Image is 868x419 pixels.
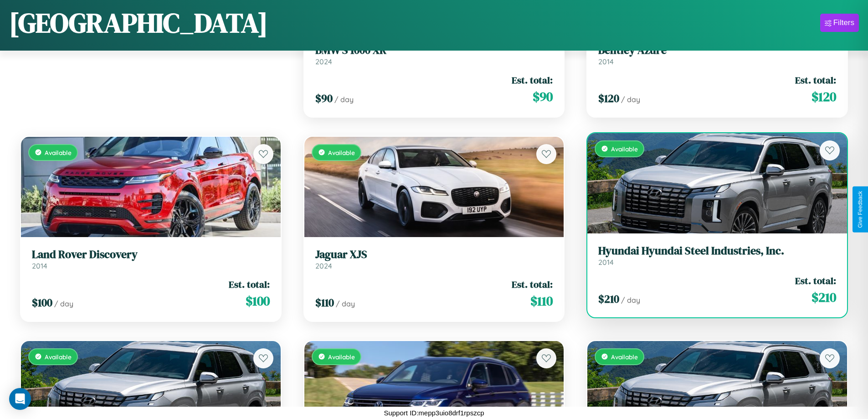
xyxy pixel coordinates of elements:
div: Give Feedback [857,191,863,228]
span: / day [621,295,640,305]
span: Est. total: [795,73,836,87]
h3: Jaguar XJS [315,248,553,261]
span: 2014 [32,261,47,270]
span: / day [54,299,73,308]
h3: Hyundai Hyundai Steel Industries, Inc. [598,244,836,258]
span: Available [45,353,72,361]
span: $ 210 [598,291,619,306]
span: $ 90 [533,88,553,106]
span: Available [611,145,638,153]
a: Bentley Azure2014 [598,44,836,66]
a: Jaguar XJS2024 [315,248,553,270]
span: Est. total: [512,278,553,291]
span: Available [611,353,638,361]
button: Filters [820,14,859,32]
span: 2024 [315,261,332,270]
a: Hyundai Hyundai Steel Industries, Inc.2014 [598,244,836,267]
h3: BMW S 1000 XR [315,44,553,57]
span: Available [328,353,355,361]
p: Support ID: mepp3uio8drf1rpszcp [384,407,484,419]
h3: Land Rover Discovery [32,248,270,261]
a: Land Rover Discovery2014 [32,248,270,270]
span: $ 110 [315,295,334,310]
span: $ 100 [32,295,52,310]
span: 2014 [598,258,614,267]
span: / day [621,95,640,104]
span: $ 120 [812,88,836,106]
span: $ 100 [246,292,270,310]
span: / day [336,299,355,308]
span: Est. total: [229,278,270,291]
a: BMW S 1000 XR2024 [315,44,553,66]
span: 2014 [598,57,614,66]
span: 2024 [315,57,332,66]
span: $ 90 [315,91,333,106]
span: $ 120 [598,91,619,106]
h1: [GEOGRAPHIC_DATA] [9,4,268,41]
span: $ 110 [530,292,553,310]
div: Filters [833,18,854,27]
span: Available [45,149,72,156]
span: Available [328,149,355,156]
h3: Bentley Azure [598,44,836,57]
span: $ 210 [812,288,836,306]
span: Est. total: [512,73,553,87]
span: Est. total: [795,274,836,287]
span: / day [334,95,354,104]
div: Open Intercom Messenger [9,388,31,410]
